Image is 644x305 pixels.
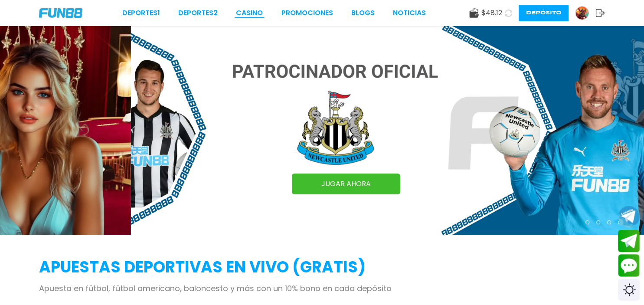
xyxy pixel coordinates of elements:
button: Depósito [519,5,569,21]
a: Promociones [281,8,333,18]
a: NOTICIAS [393,8,426,18]
div: Switch theme [618,279,640,301]
h2: APUESTAS DEPORTIVAS EN VIVO (gratis) [39,256,605,279]
a: Deportes1 [122,8,160,18]
a: BLOGS [351,8,375,18]
img: Avatar [575,7,588,20]
button: Join telegram [618,230,640,253]
a: CASINO [236,8,263,18]
a: Avatar [575,6,595,20]
p: Apuesta en fútbol, fútbol americano, baloncesto y más con un 10% bono en cada depósito [39,282,605,294]
button: Join telegram channel [618,205,640,228]
img: Company Logo [39,8,82,18]
a: JUGAR AHORA [292,174,400,194]
button: Contact customer service [618,254,640,277]
span: $ 48.12 [481,8,502,18]
a: Deportes2 [178,8,218,18]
